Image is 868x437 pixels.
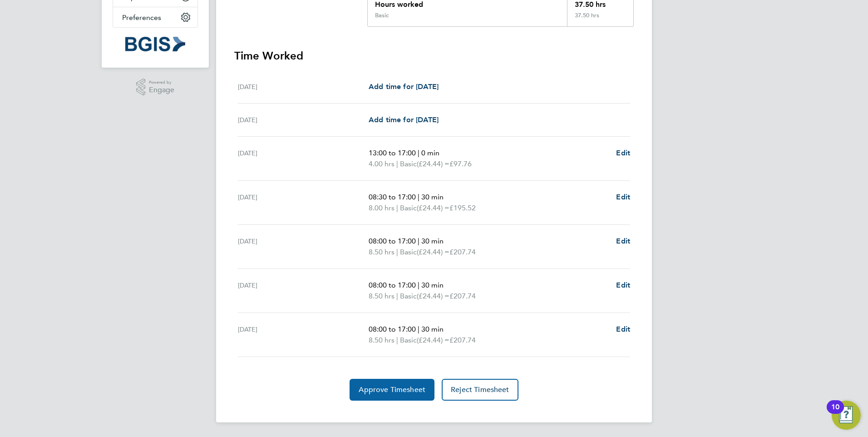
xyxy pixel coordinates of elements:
[369,115,439,124] span: Add time for [DATE]
[616,325,630,333] span: Edit
[113,7,197,27] button: Preferences
[359,385,425,394] span: Approve Timesheet
[616,324,630,335] a: Edit
[113,37,198,51] a: Go to home page
[616,193,630,201] span: Edit
[400,291,417,302] span: Basic
[122,13,161,22] span: Preferences
[369,114,439,125] a: Add time for [DATE]
[449,336,476,344] span: £207.74
[400,247,417,258] span: Basic
[238,148,369,169] div: [DATE]
[832,401,861,430] button: Open Resource Center, 10 new notifications
[238,81,369,92] div: [DATE]
[369,159,395,168] span: 4.00 hrs
[418,325,419,333] span: |
[136,79,175,96] a: Powered byEngage
[421,193,444,201] span: 30 min
[417,159,449,168] span: (£24.44) =
[234,49,634,63] h3: Time Worked
[396,248,398,256] span: |
[417,204,449,212] span: (£24.44) =
[418,237,419,245] span: |
[421,325,444,333] span: 30 min
[421,237,444,245] span: 30 min
[400,159,417,169] span: Basic
[369,281,416,289] span: 08:00 to 17:00
[616,280,630,291] a: Edit
[616,281,630,289] span: Edit
[616,236,630,247] a: Edit
[400,203,417,214] span: Basic
[369,292,395,300] span: 8.50 hrs
[421,149,439,157] span: 0 min
[616,149,630,157] span: Edit
[449,292,476,300] span: £207.74
[375,12,389,19] div: Basic
[149,86,174,94] span: Engage
[369,204,395,212] span: 8.00 hrs
[616,237,630,245] span: Edit
[831,407,839,419] div: 10
[369,149,416,157] span: 13:00 to 17:00
[238,192,369,214] div: [DATE]
[369,193,416,201] span: 08:30 to 17:00
[417,336,449,344] span: (£24.44) =
[369,237,416,245] span: 08:00 to 17:00
[238,114,369,125] div: [DATE]
[369,82,439,91] span: Add time for [DATE]
[238,280,369,302] div: [DATE]
[400,335,417,346] span: Basic
[616,148,630,159] a: Edit
[449,159,472,168] span: £97.76
[421,281,444,289] span: 30 min
[567,12,633,26] div: 37.50 hrs
[369,81,439,92] a: Add time for [DATE]
[350,379,434,401] button: Approve Timesheet
[396,336,398,344] span: |
[417,292,449,300] span: (£24.44) =
[616,192,630,203] a: Edit
[418,193,419,201] span: |
[396,292,398,300] span: |
[125,37,185,51] img: bgis-logo-retina.png
[238,236,369,258] div: [DATE]
[451,385,509,394] span: Reject Timesheet
[449,204,476,212] span: £195.52
[369,325,416,333] span: 08:00 to 17:00
[449,248,476,256] span: £207.74
[417,248,449,256] span: (£24.44) =
[396,159,398,168] span: |
[442,379,518,401] button: Reject Timesheet
[418,149,419,157] span: |
[149,79,174,86] span: Powered by
[369,336,395,344] span: 8.50 hrs
[238,324,369,346] div: [DATE]
[396,204,398,212] span: |
[418,281,419,289] span: |
[369,248,395,256] span: 8.50 hrs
